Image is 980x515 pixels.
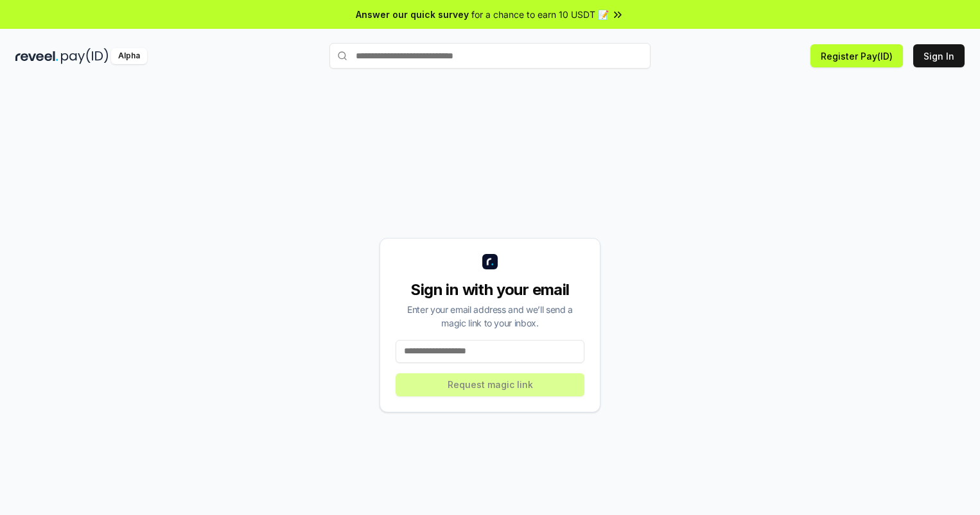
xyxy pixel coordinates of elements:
button: Sign In [913,44,965,67]
div: Sign in with your email [396,280,584,300]
div: Alpha [111,48,147,64]
img: logo_small [482,254,498,269]
div: Enter your email address and we’ll send a magic link to your inbox. [396,303,584,330]
button: Register Pay(ID) [810,44,903,67]
span: Answer our quick survey [356,8,469,21]
span: for a chance to earn 10 USDT 📝 [471,8,609,21]
img: reveel_dark [15,48,58,64]
img: pay_id [61,48,109,64]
